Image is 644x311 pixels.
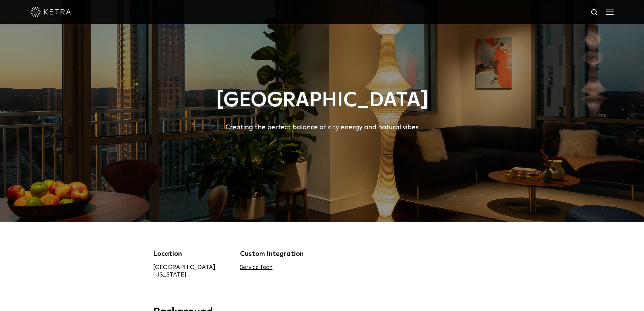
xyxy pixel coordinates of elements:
[606,8,614,15] img: Hamburger%20Nav.svg
[591,8,599,17] img: search icon
[240,265,272,270] a: Service Tech
[153,89,491,112] h1: [GEOGRAPHIC_DATA]
[153,122,491,133] div: Creating the perfect balance of city energy and natural vibes
[240,249,317,259] div: Custom Integration
[30,7,71,17] img: ketra-logo-2019-white
[153,264,230,279] div: [GEOGRAPHIC_DATA], [US_STATE]
[153,249,230,259] div: Location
